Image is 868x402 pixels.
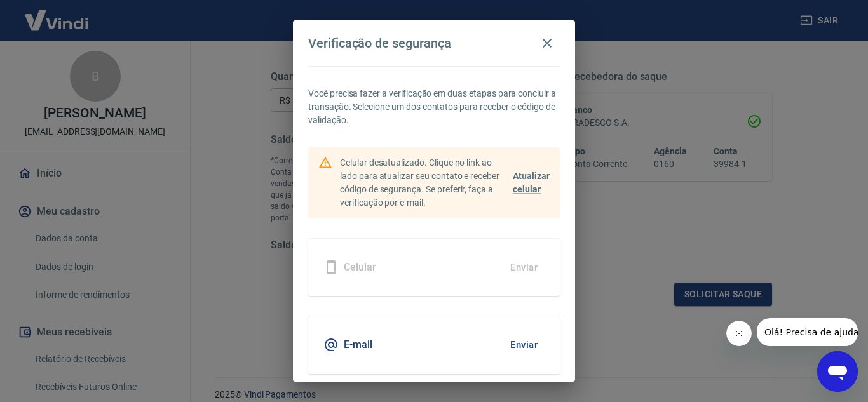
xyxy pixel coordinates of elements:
p: Você precisa fazer a verificação em duas etapas para concluir a transação. Selecione um dos conta... [308,87,560,127]
a: Atualizar celular [513,170,550,196]
iframe: Botão para abrir a janela de mensagens [817,351,858,392]
span: Atualizar celular [513,171,550,194]
button: Enviar [503,332,545,358]
h5: E-mail [344,338,372,351]
iframe: Fechar mensagem [726,321,752,346]
h4: Verificação de segurança [308,36,451,51]
h5: Celular [344,261,376,274]
p: Celular desatualizado. Clique no link ao lado para atualizar seu contato e receber código de segu... [340,156,508,210]
iframe: Mensagem da empresa [757,318,858,346]
span: Olá! Precisa de ajuda? [8,9,107,19]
